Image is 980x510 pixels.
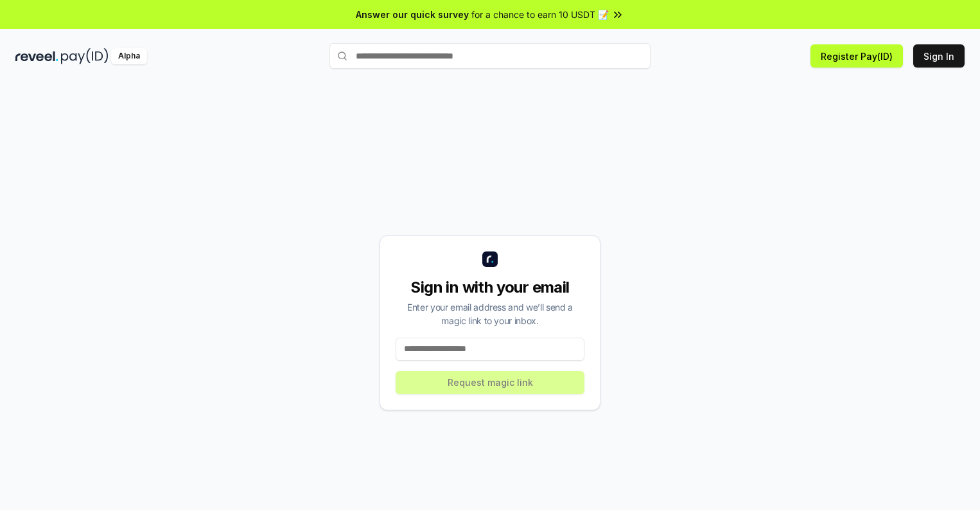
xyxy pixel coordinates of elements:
button: Sign In [913,44,965,68]
button: Register Pay(ID) [810,44,903,68]
span: Answer our quick survey [356,8,469,21]
div: Sign in with your email [396,277,584,298]
span: for a chance to earn 10 USDT 📝 [471,8,609,21]
img: reveel_dark [15,48,58,64]
img: logo_small [482,251,498,267]
div: Enter your email address and we’ll send a magic link to your inbox. [396,300,584,327]
div: Alpha [111,48,147,64]
img: pay_id [61,48,109,64]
